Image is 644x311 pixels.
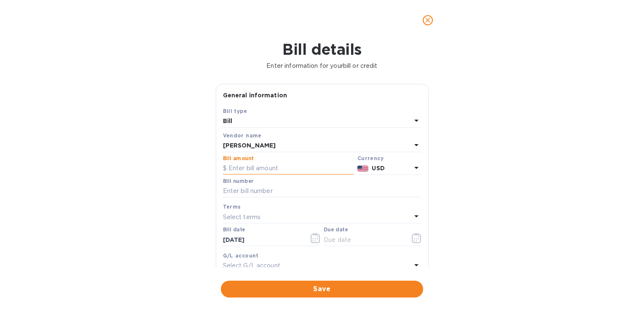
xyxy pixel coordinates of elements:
b: General information [223,92,287,99]
span: Save [228,284,416,294]
button: Save [221,281,423,298]
p: Select terms [223,213,261,222]
b: Bill [223,118,233,124]
button: close [418,10,438,30]
b: Vendor name [223,132,262,139]
b: USD [372,165,384,172]
label: Bill number [223,179,253,184]
b: [PERSON_NAME] [223,142,276,149]
h1: Bill details [7,40,637,58]
b: Currency [357,155,384,161]
b: G/L account [223,252,259,259]
p: Enter information for your bill or credit [7,62,637,70]
input: Select date [223,233,303,246]
input: $ Enter bill amount [223,162,354,175]
img: USD [357,166,369,172]
input: Due date [324,233,403,246]
label: Due date [324,228,348,233]
b: Bill type [223,108,247,114]
label: Bill date [223,228,245,233]
p: Select G/L account [223,261,280,270]
input: Enter bill number [223,185,421,198]
label: Bill amount [223,156,253,161]
b: Terms [223,204,241,210]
